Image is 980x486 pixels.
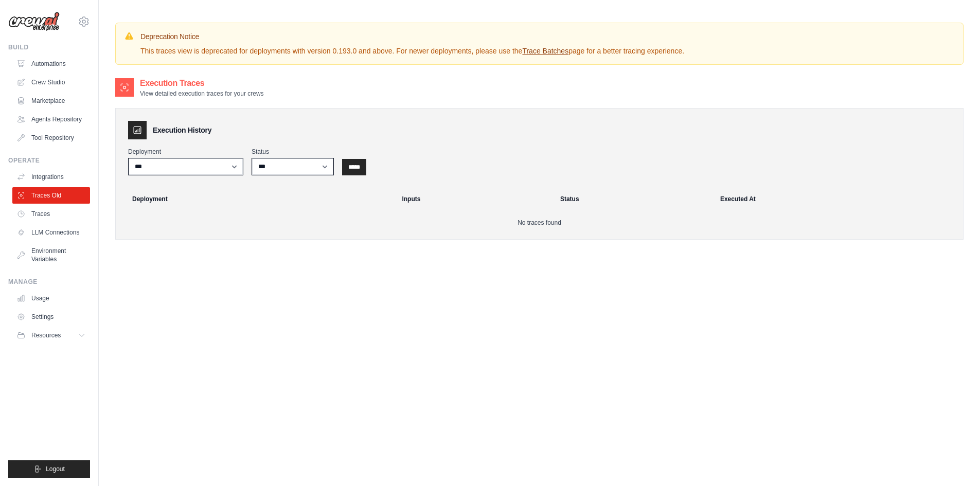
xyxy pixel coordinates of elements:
span: Logout [46,465,65,473]
th: Deployment [120,188,396,210]
a: Agents Repository [12,111,90,128]
button: Logout [8,460,90,478]
th: Executed At [714,188,959,210]
label: Status [252,148,334,156]
a: Traces [12,206,90,222]
h3: Execution History [153,125,211,135]
a: Automations [12,56,90,72]
div: Manage [8,278,90,286]
a: Crew Studio [12,74,90,91]
th: Status [554,188,714,210]
a: Trace Batches [522,47,568,55]
p: This traces view is deprecated for deployments with version 0.193.0 and above. For newer deployme... [140,46,684,56]
a: Marketplace [12,93,90,109]
a: Traces Old [12,187,90,204]
a: Settings [12,309,90,325]
h2: Execution Traces [140,77,264,89]
p: No traces found [128,219,951,227]
span: Resources [31,331,61,339]
a: Integrations [12,169,90,185]
label: Deployment [128,148,243,156]
div: Build [8,43,90,51]
button: Resources [12,327,90,344]
a: LLM Connections [12,224,90,241]
div: Operate [8,156,90,165]
a: Usage [12,290,90,307]
a: Environment Variables [12,243,90,267]
h3: Deprecation Notice [140,31,684,42]
th: Inputs [396,188,554,210]
p: View detailed execution traces for your crews [140,89,264,98]
a: Tool Repository [12,130,90,146]
img: Logo [8,12,60,31]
